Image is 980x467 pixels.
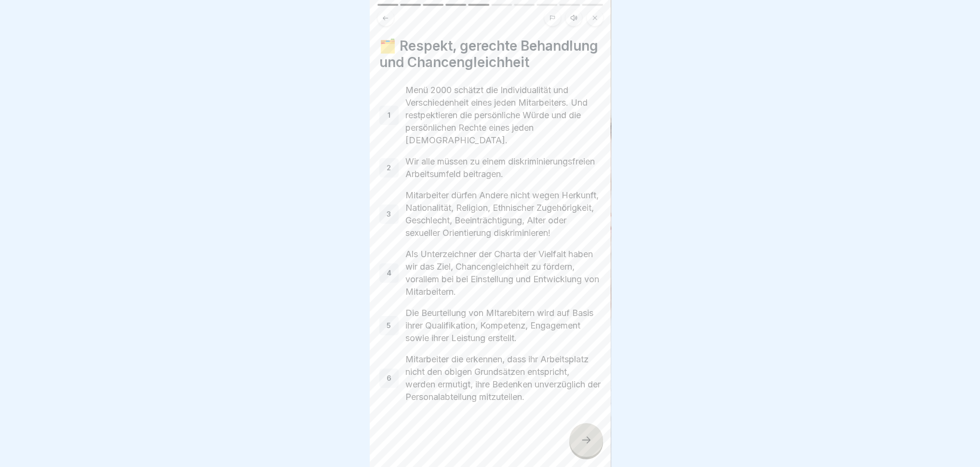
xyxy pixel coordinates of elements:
[405,155,601,180] p: Wir alle müssen zu einem diskriminierungsfreien Arbeitsumfeld beitragen.
[405,84,601,147] p: Menü 2000 schätzt die Individualität und Verschiedenheit eines jeden Mitarbeiters. Und restpektie...
[405,353,601,403] p: Mitarbeiter die erkennen, dass ihr Arbeitsplatz nicht den obigen Grundsätzen entspricht, werden e...
[387,374,391,383] p: 6
[405,307,601,344] p: Die Beurteilung von MItarebitern wird auf Basis ihrer Qualifikation, Kompetenz, Engagement sowie ...
[379,38,601,70] h4: 🗂️ Respekt, gerechte Behandlung und Chancengleichheit
[387,321,391,330] p: 5
[405,248,601,298] p: Als Unterzeichner der Charta der Vielfalt haben wir das Ziel, Chancengleichheit zu fördern, voral...
[387,210,391,219] p: 3
[387,269,391,277] p: 4
[405,189,601,239] p: Mitarbeiter dürfen Andere nicht wegen Herkunft, Nationalität, Religion, Ethnischer Zugehörigkeit,...
[388,111,390,120] p: 1
[387,164,391,172] p: 2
